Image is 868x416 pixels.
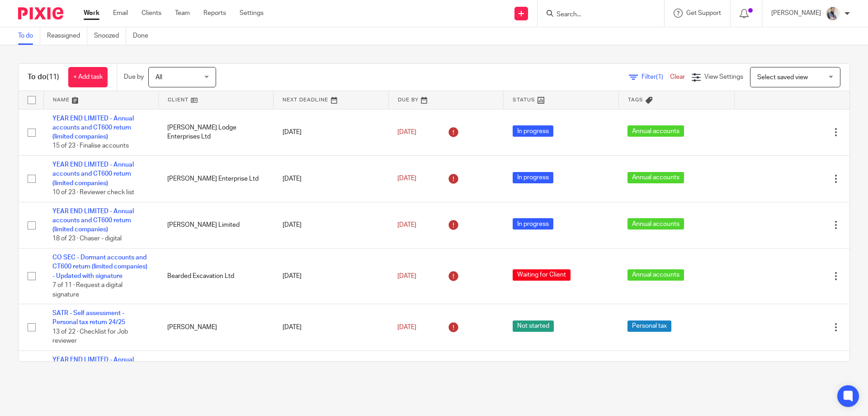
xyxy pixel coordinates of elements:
a: Email [113,9,128,18]
span: [DATE] [397,176,416,182]
td: [PERSON_NAME] Enterprise Ltd [158,156,273,202]
a: Done [133,27,155,45]
span: In progress [513,125,553,137]
td: [DATE] [274,249,388,304]
td: [DATE] [274,350,388,406]
a: To do [18,27,40,45]
a: SATR - Self assessment - Personal tax return 24/25 [52,310,125,325]
a: Reassigned [47,27,87,45]
span: 15 of 23 · Finalise accounts [52,143,129,149]
a: Clear [670,74,685,80]
td: Bearded Excavation Ltd [158,249,273,304]
span: [DATE] [397,222,416,228]
p: Due by [124,72,144,81]
a: Work [84,9,99,18]
a: Reports [203,9,226,18]
span: Tags [628,97,643,102]
span: Annual accounts [627,172,684,183]
td: [DATE] [274,109,388,156]
a: YEAR END LIMITED - Annual COMPANY accounts and CT600 return [52,357,145,382]
a: + Add task [68,67,108,87]
span: Annual accounts [627,269,684,281]
a: YEAR END LIMITED - Annual accounts and CT600 return (limited companies) [52,162,134,186]
span: Annual accounts [627,218,684,230]
span: Get Support [686,10,721,16]
span: 13 of 22 · Checklist for Job reviewer [52,329,128,344]
span: In progress [513,218,553,230]
span: View Settings [704,74,743,80]
a: YEAR END LIMITED - Annual accounts and CT600 return (limited companies) [52,115,134,140]
span: Filter [642,74,670,80]
td: [PERSON_NAME] Limited [158,202,273,249]
span: 7 of 11 · Request a digital signature [52,282,123,298]
a: Clients [142,9,161,18]
h1: To do [28,72,59,82]
span: [DATE] [397,273,416,279]
td: [DATE] [274,156,388,202]
a: Settings [240,9,264,18]
span: Personal tax [627,320,671,332]
span: Not started [513,320,554,332]
span: In progress [513,172,553,183]
img: Pixie%2002.jpg [826,6,840,21]
span: All [156,74,162,81]
span: 10 of 23 · Reviewer check list [52,189,134,196]
span: Select saved view [757,74,808,81]
a: CO SEC - Dormant accounts and CT600 return (limited companies) - Updated with signature [52,254,147,279]
span: [DATE] [397,129,416,135]
td: [DATE] [274,202,388,249]
span: 18 of 23 · Chaser - digital [52,236,122,242]
td: [PERSON_NAME] Lodge Enterprises Ltd [158,109,273,156]
span: Waiting for Client [513,269,571,281]
span: Annual accounts [627,125,684,137]
span: [DATE] [397,324,416,330]
span: (1) [656,74,663,80]
img: Pixie [18,7,63,19]
input: Search [556,11,637,19]
p: [PERSON_NAME] [771,9,821,18]
a: Snoozed [94,27,126,45]
a: Team [175,9,190,18]
span: (11) [47,73,59,81]
td: [PERSON_NAME] [158,304,273,351]
td: Danair Limited [158,350,273,406]
td: [DATE] [274,304,388,351]
a: YEAR END LIMITED - Annual accounts and CT600 return (limited companies) [52,208,134,233]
